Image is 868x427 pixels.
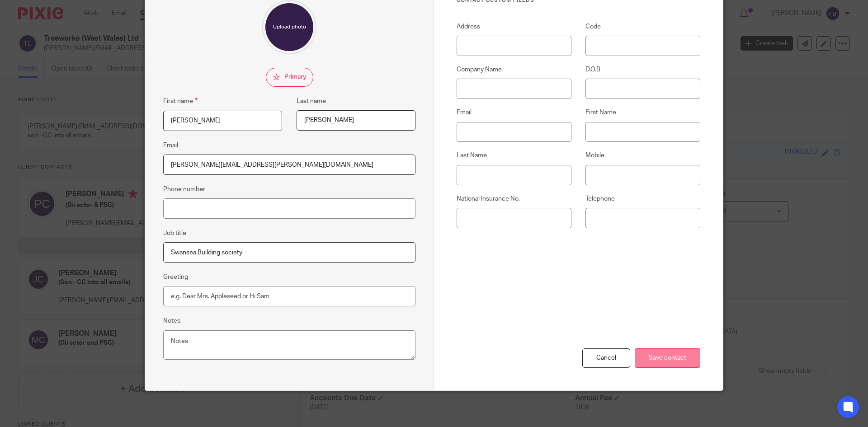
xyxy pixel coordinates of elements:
label: Code [585,22,700,31]
label: Email [163,141,178,150]
label: National Insurance No. [457,194,571,203]
label: Telephone [585,194,700,203]
label: Greeting [163,272,188,282]
label: Job title [163,229,186,238]
label: Mobile [585,151,700,160]
label: D.O.B [585,65,700,74]
label: Last name [297,97,326,106]
label: Address [457,22,571,31]
label: First name [163,96,198,106]
label: First Name [585,108,700,117]
label: Email [457,108,571,117]
label: Notes [163,316,180,325]
label: Phone number [163,185,205,194]
input: Save contact [635,348,700,368]
input: e.g. Dear Mrs. Appleseed or Hi Sam [163,286,415,306]
label: Last Name [457,151,571,160]
div: Cancel [582,348,630,368]
label: Company Name [457,65,571,74]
